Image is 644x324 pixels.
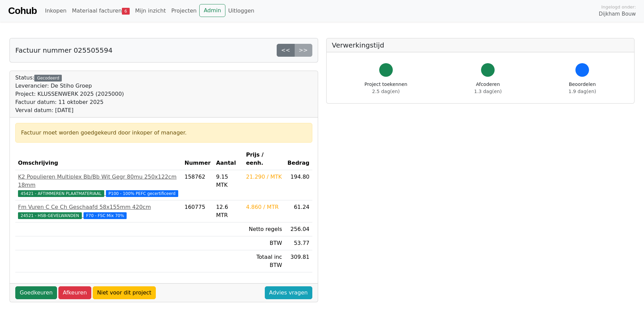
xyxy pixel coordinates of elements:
div: Project: KLUSSENWERK 2025 (2025000) [15,90,124,98]
td: Totaal inc BTW [243,250,285,272]
td: 309.81 [285,250,312,272]
th: Bedrag [285,148,312,170]
span: 1.3 dag(en) [474,89,502,94]
span: Dijkham Bouw [599,10,636,18]
td: 256.04 [285,222,312,236]
span: 1.9 dag(en) [569,89,596,94]
th: Nummer [182,148,214,170]
a: Projecten [168,4,199,18]
a: Mijn inzicht [132,4,169,18]
h5: Verwerkingstijd [332,41,629,49]
a: Cohub [8,3,37,19]
td: Netto regels [243,222,285,236]
a: Materiaal facturen6 [69,4,132,18]
div: Gecodeerd [34,75,62,82]
div: Project toekennen [365,81,407,95]
div: 9.15 MTK [216,173,240,189]
td: 53.77 [285,236,312,250]
div: Fm Vuren C Ce Ch Geschaafd 58x155mm 420cm [18,203,179,211]
span: Ingelogd onder: [601,4,636,10]
div: Afcoderen [474,81,502,95]
td: 61.24 [285,200,312,222]
a: Afkeuren [58,286,91,299]
th: Omschrijving [15,148,182,170]
a: Advies vragen [265,286,312,299]
div: K2 Populieren Multiplex Bb/Bb Wit Gegr 80mu 250x122cm 18mm [18,173,179,189]
td: 160775 [182,200,214,222]
a: Uitloggen [225,4,257,18]
td: 158762 [182,170,214,200]
a: Niet voor dit project [93,286,156,299]
th: Aantal [213,148,243,170]
td: 194.80 [285,170,312,200]
div: Verval datum: [DATE] [15,106,124,114]
span: 45421 - AFTIMMEREN PLAATMATERIAAL [18,190,104,197]
div: Factuur moet worden goedgekeurd door inkoper of manager. [21,129,307,137]
a: Goedkeuren [15,286,57,299]
td: BTW [243,236,285,250]
div: 4.860 / MTR [246,203,282,211]
span: P100 - 100% PEFC gecertificeerd [106,190,178,197]
a: << [277,44,295,57]
div: Leverancier: De Stiho Groep [15,82,124,90]
div: Status: [15,74,124,114]
span: 24521 - HSB-GEVELWANDEN [18,212,82,219]
div: Beoordelen [569,81,596,95]
div: Factuur datum: 11 oktober 2025 [15,98,124,106]
a: K2 Populieren Multiplex Bb/Bb Wit Gegr 80mu 250x122cm 18mm45421 - AFTIMMEREN PLAATMATERIAAL P100 ... [18,173,179,197]
a: Fm Vuren C Ce Ch Geschaafd 58x155mm 420cm24521 - HSB-GEVELWANDEN F70 - FSC Mix 70% [18,203,179,219]
a: Admin [199,4,225,17]
div: 12.6 MTR [216,203,240,219]
th: Prijs / eenh. [243,148,285,170]
span: 6 [122,8,130,15]
h5: Factuur nummer 025505594 [15,46,112,54]
a: Inkopen [42,4,69,18]
div: 21.290 / MTK [246,173,282,181]
span: 2.5 dag(en) [372,89,400,94]
span: F70 - FSC Mix 70% [84,212,127,219]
